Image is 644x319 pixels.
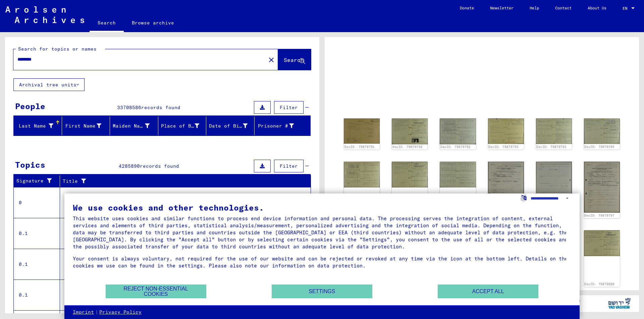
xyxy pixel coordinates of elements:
[73,309,94,316] a: Imprint
[99,309,142,316] a: Privacy Policy
[161,123,200,130] div: Place of Birth
[392,162,428,187] img: 001.jpg
[257,121,303,131] div: Prisoner #
[584,230,620,256] img: 001.jpg
[536,162,572,213] img: 002.jpg
[278,49,311,70] button: Search
[117,104,141,110] span: 33708586
[584,214,614,217] a: DocID: 79879797
[274,101,304,114] button: Filter
[255,116,311,135] mat-header-cell: Prisoner #
[536,118,572,144] img: 002.jpg
[488,162,524,212] img: 001.jpg
[206,116,255,135] mat-header-cell: Date of Birth
[209,121,256,131] div: Date of Birth
[344,145,375,149] a: DocID: 79879791
[110,116,158,135] mat-header-cell: Maiden Name
[14,249,60,280] td: 0.1
[14,280,60,310] td: 0.1
[62,116,110,135] mat-header-cell: First Name
[584,162,620,212] img: 001.jpg
[73,215,571,250] div: This website uses cookies and similar functions to process end device information and personal da...
[267,56,275,64] mat-icon: close
[344,162,380,187] img: 002.jpg
[161,121,208,131] div: Place of Birth
[106,285,206,298] button: Reject non-essential cookies
[584,145,614,149] a: DocID: 79879794
[16,121,62,131] div: Last Name
[141,104,180,110] span: records found
[440,118,476,144] img: 002.jpg
[274,160,304,172] button: Filter
[119,163,140,169] span: 4285890
[90,15,124,32] a: Search
[65,121,110,131] div: First Name
[284,57,304,63] span: Search
[14,116,62,135] mat-header-cell: Last Name
[280,163,298,169] span: Filter
[392,118,428,144] img: 001.jpg
[280,104,298,110] span: Filter
[13,78,85,91] button: Archival tree units
[265,53,278,66] button: Clear
[438,285,538,298] button: Accept all
[65,123,102,130] div: First Name
[18,46,97,52] mat-label: Search for topics or names
[15,159,45,171] div: Topics
[73,204,571,212] div: We use cookies and other technologies.
[440,162,476,187] img: 002.jpg
[607,295,632,312] img: yv_logo.png
[73,255,571,269] div: Your consent is always voluntary, not required for the use of our website and can be rejected or ...
[257,123,294,130] div: Prisoner #
[124,15,182,31] a: Browse archive
[63,178,298,185] div: Title
[15,100,45,112] div: People
[488,118,524,144] img: 001.jpg
[584,282,614,286] a: DocID: 79879800
[272,285,372,298] button: Settings
[623,6,630,11] span: EN
[158,116,207,135] mat-header-cell: Place of Birth
[16,123,53,130] div: Last Name
[140,163,179,169] span: records found
[14,218,60,249] td: 0.1
[14,187,60,218] td: 0
[536,145,567,149] a: DocID: 79879793
[63,176,304,186] div: Title
[392,145,423,149] a: DocID: 79879792
[488,145,519,149] a: DocID: 79879793
[16,177,55,184] div: Signature
[16,176,61,186] div: Signature
[209,123,248,130] div: Date of Birth
[440,145,471,149] a: DocID: 79879792
[113,121,158,131] div: Maiden Name
[584,118,620,144] img: 001.jpg
[113,123,150,130] div: Maiden Name
[344,118,380,144] img: 001.jpg
[5,6,84,23] img: Arolsen_neg.svg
